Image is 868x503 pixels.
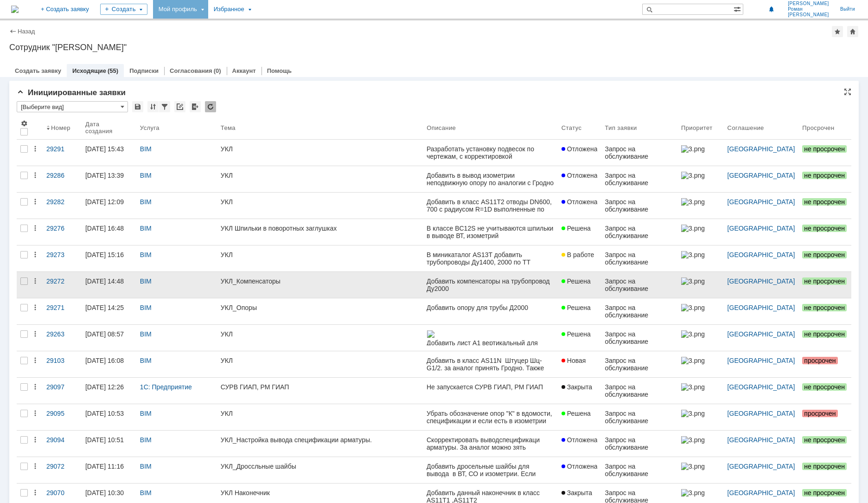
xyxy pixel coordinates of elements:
div: Тип заявки [605,124,637,131]
a: 29286 [43,166,82,192]
div: Запрос на обслуживание [605,251,674,266]
div: Экспорт списка [190,101,201,112]
td: PIPE_OD_M [62,15,102,25]
span: Отложена [562,145,598,153]
a: УКЛ_Настройка вывода спецификации арматуры. [217,431,423,457]
div: Запрос на обслуживание [605,463,674,477]
div: Действия [32,489,39,497]
a: Запрос на обслуживание [601,140,677,166]
a: [GEOGRAPHIC_DATA] [728,145,795,153]
a: [GEOGRAPHIC_DATA] [728,489,795,497]
a: Запрос на обслуживание [601,245,677,271]
div: Действия [32,277,39,285]
img: 3.png [681,304,704,311]
div: Номер [51,124,70,131]
div: Действия [32,330,39,338]
a: В работе [558,245,601,271]
div: УКЛ [221,172,419,179]
div: Соглашение [728,124,764,131]
div: Запрос на обслуживание [605,436,674,451]
div: УКЛ_Опоры [221,304,419,311]
div: УКЛ [221,330,419,338]
a: Запрос на обслуживание [601,378,677,404]
div: Скопировать ссылку на список [174,101,185,112]
div: Запрос на обслуживание [605,357,674,372]
div: Сотрудник "[PERSON_NAME]" [9,43,859,52]
a: [GEOGRAPHIC_DATA] [728,225,795,232]
div: Запрос на обслуживание [605,383,674,398]
a: BIM [140,357,152,364]
img: 3.png [681,225,704,232]
a: Отложена [558,193,601,219]
span: не просрочен [802,304,847,311]
a: Исходящие [72,67,106,74]
div: Действия [32,172,39,179]
th: Приоритет [677,116,724,140]
a: [GEOGRAPHIC_DATA] [728,436,795,444]
a: 29103 [43,351,82,377]
a: СУРВ ГИАП, РМ ГИАП [217,378,423,404]
a: [GEOGRAPHIC_DATA] [728,172,795,179]
div: 29276 [46,225,78,232]
div: Сортировка... [147,101,159,112]
div: УКЛ [221,145,419,153]
div: 29095 [46,410,78,417]
a: [DATE] 12:09 [82,193,136,219]
a: BIM [140,251,152,258]
div: Действия [32,304,39,311]
a: 3.png [677,457,724,483]
div: 29094 [46,436,78,444]
span: просрочен [802,410,837,417]
div: [DATE] 12:26 [85,383,124,391]
a: Новая [558,351,601,377]
div: 29272 [46,277,78,285]
div: 29286 [46,172,78,179]
a: Подписки [129,67,159,74]
a: 3.png [677,378,724,404]
a: Запрос на обслуживание [601,404,677,430]
a: Решена [558,404,601,430]
div: Создать [100,4,147,15]
th: Дата создания [82,116,136,140]
a: 29097 [43,378,82,404]
div: Действия [32,251,39,258]
a: не просрочен [798,378,851,404]
a: [DATE] 13:39 [82,166,136,192]
span: не просрочен [802,251,847,258]
div: УКЛ_Дроссльные шайбы [221,463,419,470]
a: просрочен [798,404,851,430]
a: Запрос на обслуживание [601,272,677,298]
a: не просрочен [798,431,851,457]
a: [GEOGRAPHIC_DATA] [728,463,795,470]
span: Новая [562,357,586,364]
div: УКЛ [221,357,419,364]
a: 1С: Предприятие [140,383,192,391]
th: Статус [558,116,601,140]
a: [DATE] 14:48 [82,272,136,298]
div: [DATE] 14:25 [85,304,124,311]
div: Действия [32,198,39,206]
a: не просрочен [798,457,851,483]
img: 3.png [681,463,704,470]
a: УКЛ [217,166,423,192]
div: УКЛ [221,198,419,206]
div: [DATE] 13:39 [85,172,124,179]
a: УКЛ [217,245,423,271]
img: logo [11,6,19,13]
a: [DATE] 10:51 [82,431,136,457]
div: Действия [32,145,39,153]
a: [DATE] 16:08 [82,351,136,377]
div: 29263 [46,330,78,338]
th: Услуга [136,116,217,140]
img: 3.png [681,277,704,285]
div: Запрос на обслуживание [605,172,674,187]
a: [GEOGRAPHIC_DATA] [728,304,795,311]
div: [DATE] 11:16 [85,463,124,470]
a: 3.png [677,431,724,457]
div: Запрос на обслуживание [605,145,674,160]
a: УКЛ [217,140,423,166]
a: 3.png [677,219,724,245]
a: не просрочен [798,272,851,298]
span: Решена [562,410,591,417]
span: Решена [562,330,591,338]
